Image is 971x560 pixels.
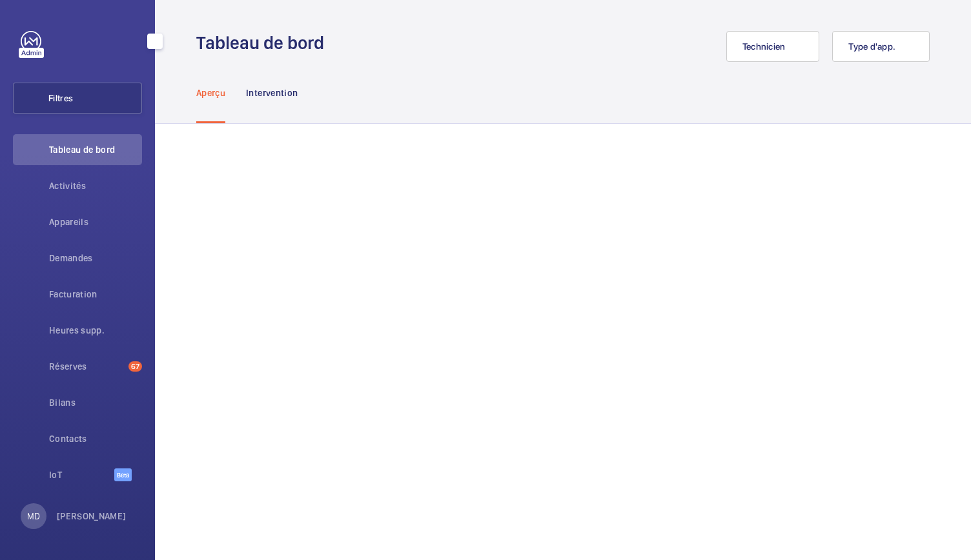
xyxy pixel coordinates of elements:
[114,468,132,481] span: Beta
[57,510,127,523] p: [PERSON_NAME]
[13,83,142,114] button: Filtres
[49,179,142,192] span: Activités
[49,468,114,481] span: IoT
[48,92,73,105] span: Filtres
[27,510,40,523] p: MD
[49,396,142,409] span: Bilans
[49,432,142,445] span: Contacts
[246,86,298,99] p: Intervention
[49,288,142,301] span: Facturation
[726,31,820,62] button: Technicien
[832,31,930,62] button: Type d'app.
[742,41,786,52] span: Technicien
[49,360,123,373] span: Réserves
[49,324,142,337] span: Heures supp.
[848,41,895,52] span: Type d'app.
[49,215,142,228] span: Appareils
[196,31,332,55] h1: Tableau de bord
[128,361,142,372] span: 67
[49,252,142,265] span: Demandes
[196,86,225,99] p: Aperçu
[49,143,142,156] span: Tableau de bord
